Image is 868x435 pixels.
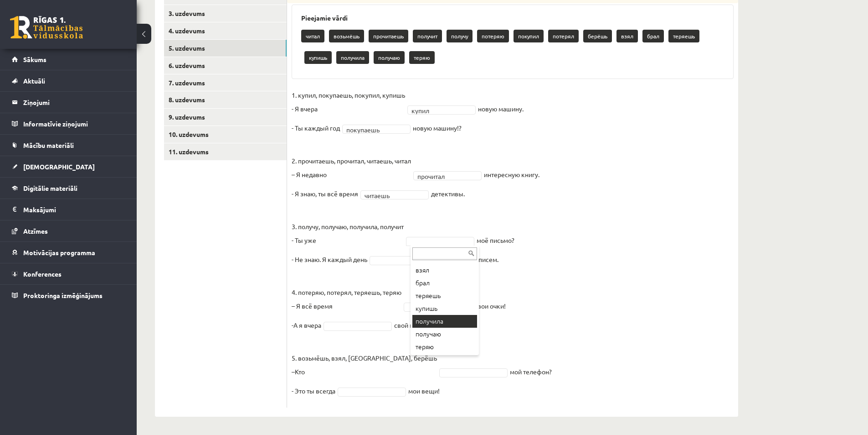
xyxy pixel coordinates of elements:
[412,277,477,289] div: брал
[412,341,477,353] div: теряю
[412,315,477,328] div: получила
[412,302,477,315] div: купишь
[412,289,477,302] div: теряешь
[412,328,477,341] div: получаю
[412,264,477,277] div: взял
